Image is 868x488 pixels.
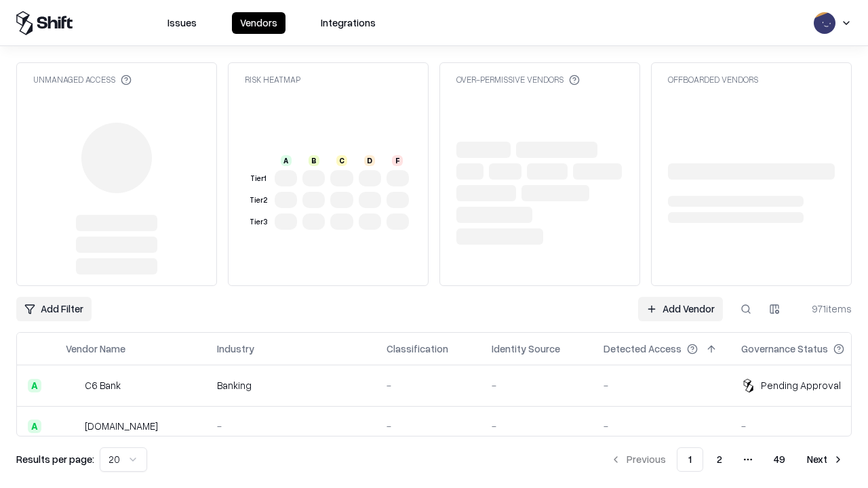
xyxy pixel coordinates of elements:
[604,342,682,356] div: Detected Access
[248,216,269,228] div: Tier 3
[313,12,384,34] button: Integrations
[797,302,852,316] div: 971 items
[492,342,560,356] div: Identity Source
[668,74,758,85] div: Offboarded Vendors
[456,74,580,85] div: Over-Permissive Vendors
[604,419,719,433] div: -
[16,452,94,466] p: Results per page:
[387,378,470,392] div: -
[364,155,375,166] div: D
[336,155,347,166] div: C
[232,12,285,34] button: Vendors
[245,74,300,85] div: Risk Heatmap
[741,419,866,433] div: -
[217,419,365,433] div: -
[706,447,733,472] button: 2
[85,419,158,433] div: [DOMAIN_NAME]
[66,420,79,433] img: pathfactory.com
[602,447,852,472] nav: pagination
[217,342,254,356] div: Industry
[217,378,365,392] div: Banking
[248,195,269,206] div: Tier 2
[66,342,125,356] div: Vendor Name
[66,379,79,392] img: C6 Bank
[638,297,723,321] a: Add Vendor
[309,155,319,166] div: B
[387,419,470,433] div: -
[799,447,852,472] button: Next
[741,342,828,356] div: Governance Status
[159,12,205,34] button: Issues
[33,74,132,85] div: Unmanaged Access
[387,342,448,356] div: Classification
[28,379,41,392] div: A
[492,378,582,392] div: -
[761,378,841,392] div: Pending Approval
[492,419,582,433] div: -
[763,447,796,472] button: 49
[28,420,41,433] div: A
[604,378,719,392] div: -
[677,447,703,472] button: 1
[85,378,121,392] div: C6 Bank
[281,155,292,166] div: A
[16,297,92,321] button: Add Filter
[248,173,269,184] div: Tier 1
[392,155,403,166] div: F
